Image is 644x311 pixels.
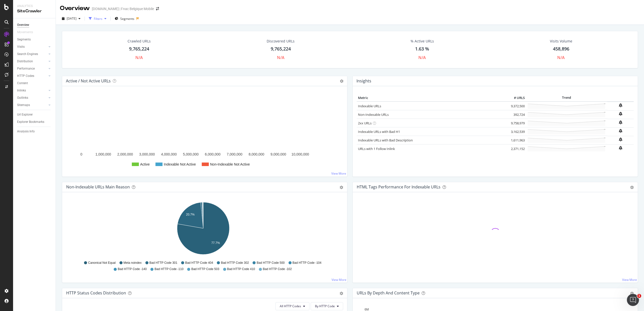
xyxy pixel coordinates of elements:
[17,129,35,134] div: Analysis Info
[17,4,52,8] div: Analytics
[619,129,622,133] div: bell-plus
[506,101,526,110] td: 9,372,500
[415,46,429,52] div: 1.63 %
[94,17,102,21] div: Filters
[117,152,133,156] text: 2,000,000
[17,44,47,49] a: Visits
[506,127,526,136] td: 3,162,539
[340,292,343,295] div: gear
[17,66,35,71] div: Performance
[17,22,29,28] div: Overview
[17,37,31,42] div: Segments
[17,81,52,86] a: Content
[553,46,569,52] div: 458,896
[221,261,249,265] span: Bad HTTP Code 302
[92,6,154,11] div: [DOMAIN_NAME] | Fnac Belgique Mobile
[118,267,147,271] span: Bad HTTP Code -140
[358,121,372,125] a: 2xx URLs
[66,184,130,189] div: Non-Indexable URLs Main Reason
[66,94,340,173] svg: A chart.
[358,112,389,117] a: Non-Indexable URLs
[17,102,47,108] a: Sitemaps
[358,104,381,108] a: Indexable URLs
[66,290,126,295] div: HTTP Status Codes Distribution
[17,37,52,42] a: Segments
[66,200,340,258] svg: A chart.
[17,81,28,86] div: Content
[87,15,108,23] button: Filters
[619,112,622,116] div: bell-plus
[66,78,111,84] h4: Active / Not Active URLs
[277,55,285,61] div: N/A
[161,152,177,156] text: 4,000,000
[506,144,526,153] td: 2,371,152
[164,162,196,166] text: Indexable Not Active
[17,51,38,57] div: Search Engines
[411,39,434,44] div: % Active URLs
[95,152,111,156] text: 1,000,000
[340,79,343,83] i: Options
[418,55,426,61] div: N/A
[60,4,90,13] div: Overview
[191,267,219,271] span: Bad HTTP Code 503
[149,261,177,265] span: Bad HTTP Code 301
[291,152,309,156] text: 10,000,000
[186,213,194,216] text: 20.7%
[183,152,198,156] text: 5,000,000
[17,22,52,28] a: Overview
[17,88,47,93] a: Inlinks
[275,302,309,310] button: All HTTP Codes
[358,146,395,151] a: URLs with 1 Follow Inlink
[637,294,641,298] span: 1
[550,39,572,44] div: Visits Volume
[315,304,335,308] span: By HTTP Code
[630,186,634,189] div: gear
[17,102,30,108] div: Sitemaps
[506,136,526,144] td: 1,611,963
[17,30,38,35] a: Movements
[154,267,183,271] span: Bad HTTP Code -110
[619,137,622,141] div: bell-plus
[156,7,159,11] div: arrow-right-arrow-left
[185,261,213,265] span: Bad HTTP Code 404
[17,119,52,125] a: Explorer Bookmarks
[357,290,420,295] div: URLs by Depth and Content Type
[619,146,622,150] div: bell-plus
[340,186,343,189] div: gear
[526,94,607,102] th: Trend
[293,261,321,265] span: Bad HTTP Code -104
[80,152,83,156] text: 0
[630,292,634,295] div: gear
[622,278,637,282] a: View More
[311,302,343,310] button: By HTTP Code
[227,152,242,156] text: 7,000,000
[249,152,264,156] text: 8,000,000
[17,95,47,100] a: Outlinks
[17,66,47,71] a: Performance
[140,162,150,166] text: Active
[124,261,142,265] span: Meta noindex
[332,278,346,282] a: View More
[17,44,25,49] div: Visits
[263,267,292,271] span: Bad HTTP Code -102
[280,304,301,308] span: All HTTP Codes
[17,112,33,117] div: Url Explorer
[506,94,526,102] th: # URLS
[210,162,250,166] text: Non-Indexable Not Active
[67,16,76,21] span: 2023 Sep. 1st
[627,294,639,306] iframe: Intercom live chat
[128,39,151,44] div: Crawled URLs
[271,46,291,52] div: 9,765,224
[257,261,285,265] span: Bad HTTP Code 500
[358,129,400,134] a: Indexable URLs with Bad H1
[619,103,622,107] div: bell-plus
[17,30,33,35] div: Movements
[227,267,255,271] span: Bad HTTP Code 410
[619,120,622,124] div: bell-plus
[357,184,440,189] div: HTML Tags Performance for Indexable URLs
[17,51,47,57] a: Search Engines
[557,55,565,61] div: N/A
[139,152,155,156] text: 3,000,000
